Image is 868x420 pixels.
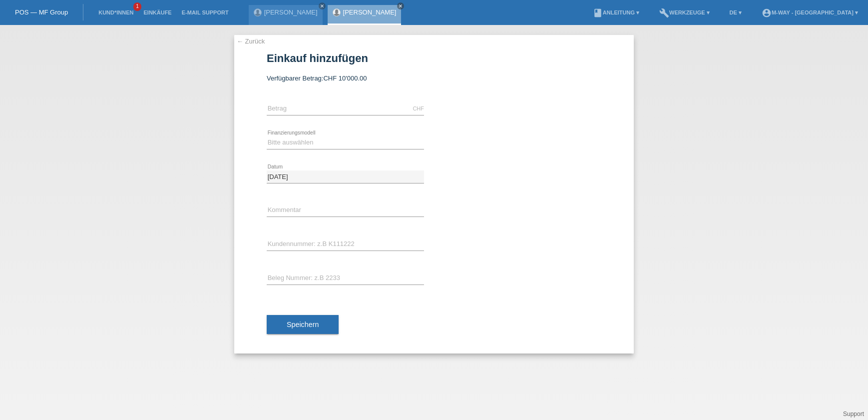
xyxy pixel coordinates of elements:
div: Verfügbarer Betrag: [267,74,601,82]
button: Speichern [267,315,339,334]
a: bookAnleitung ▾ [588,9,644,15]
a: [PERSON_NAME] [264,8,318,16]
span: Speichern [287,320,319,328]
a: close [319,2,326,9]
h1: Einkauf hinzufügen [267,52,601,64]
a: POS — MF Group [15,8,68,16]
a: DE ▾ [725,9,747,15]
a: [PERSON_NAME] [343,8,397,16]
div: CHF [413,105,424,111]
a: ← Zurück [237,37,265,45]
a: Einkäufe [138,9,176,15]
i: build [659,8,669,18]
a: close [397,2,404,9]
i: book [593,8,603,18]
i: close [398,3,403,8]
a: account_circlem-way - [GEOGRAPHIC_DATA] ▾ [757,9,863,15]
a: Support [843,410,864,417]
span: 1 [133,2,141,11]
a: Kund*innen [93,9,138,15]
a: E-Mail Support [177,9,234,15]
i: account_circle [762,8,772,18]
i: close [320,3,325,8]
span: CHF 10'000.00 [323,74,367,82]
a: buildWerkzeuge ▾ [654,9,715,15]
